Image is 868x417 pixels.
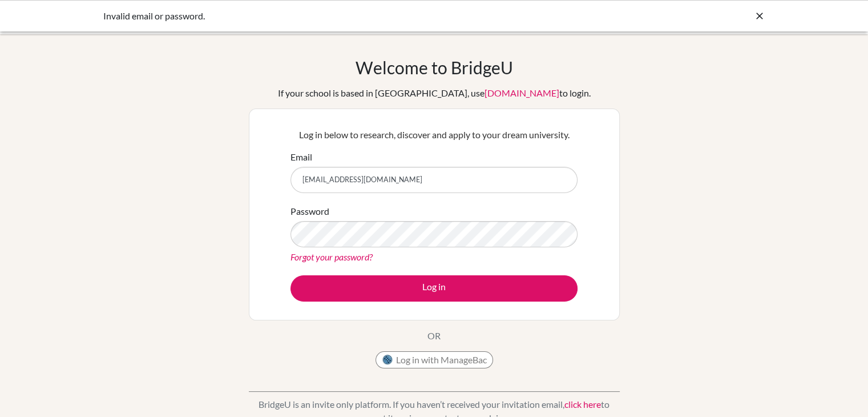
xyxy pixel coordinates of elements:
[103,9,594,23] div: Invalid email or password.
[290,128,578,142] p: Log in below to research, discover and apply to your dream university.
[290,275,578,302] button: Log in
[356,57,513,78] h1: Welcome to BridgeU
[427,329,441,343] p: OR
[376,351,493,368] button: Log in with ManageBac
[564,399,601,410] a: click here
[290,205,329,218] label: Password
[485,87,559,98] a: [DOMAIN_NAME]
[278,86,591,100] div: If your school is based in [GEOGRAPHIC_DATA], use to login.
[290,251,373,262] a: Forgot your password?
[290,150,312,164] label: Email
